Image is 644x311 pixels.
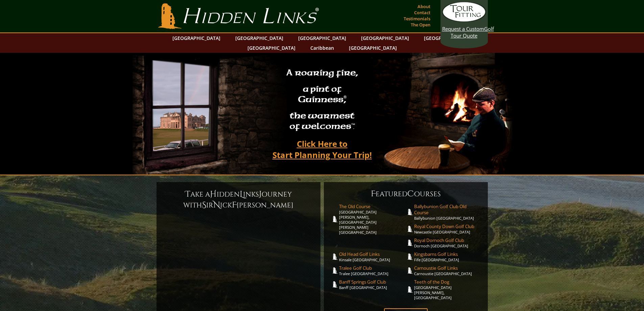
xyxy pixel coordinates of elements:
span: N [213,200,220,210]
h6: ake a idden inks ourney with ir ick [PERSON_NAME] [163,189,314,210]
span: Banff Springs Golf Club [339,279,406,285]
span: F [371,188,376,199]
span: Old Head Golf Links [339,251,406,257]
a: Royal Dornoch Golf ClubDornoch [GEOGRAPHIC_DATA] [414,237,481,248]
span: Teeth of the Dog [414,279,481,285]
h2: A roaring fire, a pint of Guinness , the warmest of welcomes™. [282,65,362,136]
a: About [416,2,432,11]
a: Old Head Golf LinksKinsale [GEOGRAPHIC_DATA] [339,251,406,262]
span: T [185,189,190,200]
a: Tralee Golf ClubTralee [GEOGRAPHIC_DATA] [339,265,406,276]
a: Kingsbarns Golf LinksFife [GEOGRAPHIC_DATA] [414,251,481,262]
a: Caribbean [307,43,337,53]
a: Click Here toStart Planning Your Trip! [266,136,379,163]
a: The Old Course[GEOGRAPHIC_DATA][PERSON_NAME], [GEOGRAPHIC_DATA][PERSON_NAME] [GEOGRAPHIC_DATA] [339,203,406,235]
span: C [407,188,414,199]
a: Carnoustie Golf LinksCarnoustie [GEOGRAPHIC_DATA] [414,265,481,276]
a: [GEOGRAPHIC_DATA] [169,33,224,43]
span: L [240,189,243,200]
a: Ballybunion Golf Club Old CourseBallybunion [GEOGRAPHIC_DATA] [414,203,481,221]
a: [GEOGRAPHIC_DATA] [232,33,287,43]
span: The Old Course [339,203,406,209]
span: Royal County Down Golf Club [414,223,481,229]
span: Carnoustie Golf Links [414,265,481,271]
span: F [232,200,237,210]
span: S [202,200,206,210]
span: Ballybunion Golf Club Old Course [414,203,481,216]
span: Request a Custom [442,25,484,32]
h6: eatured ourses [331,188,481,199]
a: [GEOGRAPHIC_DATA] [345,43,400,53]
a: Testimonials [402,14,432,23]
a: Teeth of the Dog[GEOGRAPHIC_DATA][PERSON_NAME], [GEOGRAPHIC_DATA] [414,279,481,300]
a: [GEOGRAPHIC_DATA] [358,33,412,43]
a: Banff Springs Golf ClubBanff [GEOGRAPHIC_DATA] [339,279,406,290]
a: [GEOGRAPHIC_DATA] [295,33,350,43]
span: J [259,189,262,200]
span: H [210,189,217,200]
a: [GEOGRAPHIC_DATA] [244,43,299,53]
a: Royal County Down Golf ClubNewcastle [GEOGRAPHIC_DATA] [414,223,481,235]
a: [GEOGRAPHIC_DATA] [421,33,475,43]
a: Request a CustomGolf Tour Quote [442,2,486,39]
span: Tralee Golf Club [339,265,406,271]
a: The Open [409,20,432,29]
span: Royal Dornoch Golf Club [414,237,481,243]
a: Contact [412,8,432,17]
span: Kingsbarns Golf Links [414,251,481,257]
